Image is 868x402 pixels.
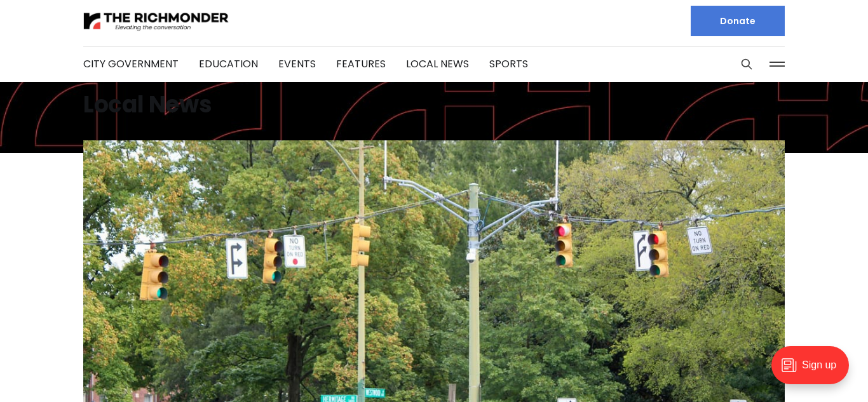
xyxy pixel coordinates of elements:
[83,95,785,115] h1: Local News
[336,57,386,71] a: Features
[761,340,868,402] iframe: portal-trigger
[489,57,528,71] a: Sports
[278,57,316,71] a: Events
[83,57,179,71] a: City Government
[83,10,229,32] img: The Richmonder
[691,6,785,36] a: Donate
[737,55,756,74] button: Search this site
[406,57,469,71] a: Local News
[199,57,258,71] a: Education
